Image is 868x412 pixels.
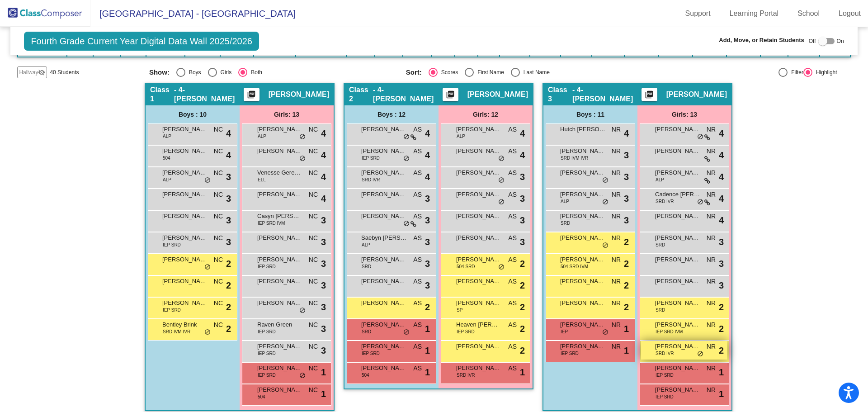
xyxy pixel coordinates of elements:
[831,6,868,21] a: Logout
[655,212,700,221] span: [PERSON_NAME]
[214,298,223,308] span: NC
[425,279,430,292] span: 3
[602,177,609,184] span: do_not_disturb_alt
[226,235,231,249] span: 3
[719,344,724,357] span: 2
[508,212,517,221] span: AS
[719,257,724,270] span: 3
[257,125,302,134] span: [PERSON_NAME]
[321,279,326,292] span: 3
[299,307,306,314] span: do_not_disturb_alt
[707,212,716,221] span: NR
[413,212,422,221] span: AS
[520,257,525,270] span: 2
[214,233,223,243] span: NC
[520,127,525,140] span: 4
[508,233,517,243] span: AS
[719,322,724,336] span: 2
[309,364,318,373] span: NC
[456,147,501,156] span: [PERSON_NAME]
[508,298,517,308] span: AS
[439,105,533,123] div: Girls: 12
[612,277,621,286] span: NR
[162,277,208,286] span: [PERSON_NAME]
[456,277,501,286] span: [PERSON_NAME]
[520,213,525,227] span: 3
[508,168,517,178] span: AS
[258,328,276,335] span: IEP SRD
[561,198,569,205] span: ALP
[162,190,208,199] span: [PERSON_NAME]
[163,155,170,161] span: 504
[309,190,318,199] span: NC
[719,170,724,184] span: 4
[656,350,674,357] span: SRD IVR
[321,192,326,205] span: 4
[612,125,621,134] span: NR
[214,168,223,178] span: NC
[162,255,208,264] span: [PERSON_NAME]
[655,320,700,329] span: [PERSON_NAME]
[456,233,501,242] span: [PERSON_NAME]
[309,212,318,221] span: NC
[508,190,517,199] span: AS
[707,125,716,134] span: NR
[309,147,318,156] span: NC
[560,125,605,134] span: Hutch [PERSON_NAME]
[548,85,572,104] span: Class 3
[624,300,629,314] span: 2
[258,220,285,227] span: IEP SRD IVM
[349,85,373,104] span: Class 2
[362,155,380,161] span: IEP SRD
[572,85,642,104] span: - 4-[PERSON_NAME]
[163,242,181,248] span: IEP SRD
[257,364,302,373] span: [PERSON_NAME]
[666,90,727,99] span: [PERSON_NAME]
[162,168,208,177] span: [PERSON_NAME]
[656,328,683,335] span: IEP SRD IVM
[508,342,517,351] span: AS
[425,148,430,162] span: 4
[257,190,302,199] span: [PERSON_NAME]
[413,298,422,308] span: AS
[162,298,208,308] span: [PERSON_NAME]
[258,350,276,357] span: IEP SRD
[457,328,475,335] span: IEP SRD
[456,255,501,264] span: [PERSON_NAME]
[809,37,816,45] span: Off
[162,212,208,221] span: [PERSON_NAME]
[425,344,430,357] span: 1
[520,170,525,184] span: 3
[612,233,621,243] span: NR
[602,242,609,249] span: do_not_disturb_alt
[214,320,223,330] span: NC
[257,277,302,286] span: [PERSON_NAME]
[309,168,318,178] span: NC
[146,105,240,123] div: Boys : 10
[560,255,605,264] span: [PERSON_NAME]
[425,213,430,227] span: 3
[560,233,605,242] span: [PERSON_NAME]
[19,68,38,76] span: Hallway
[321,148,326,162] span: 4
[413,255,422,265] span: AS
[456,342,501,351] span: [PERSON_NAME]
[226,257,231,270] span: 2
[655,298,700,308] span: [PERSON_NAME]
[498,264,505,271] span: do_not_disturb_alt
[602,329,609,336] span: do_not_disturb_alt
[719,213,724,227] span: 4
[456,168,501,177] span: [PERSON_NAME]
[258,263,276,270] span: IEP SRD
[520,344,525,357] span: 2
[403,155,410,162] span: do_not_disturb_alt
[707,298,716,308] span: NR
[226,192,231,205] span: 3
[719,235,724,249] span: 3
[543,105,637,123] div: Boys : 11
[321,322,326,336] span: 3
[185,68,201,76] div: Boys
[321,213,326,227] span: 3
[655,125,700,134] span: [PERSON_NAME]
[722,6,786,21] a: Learning Portal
